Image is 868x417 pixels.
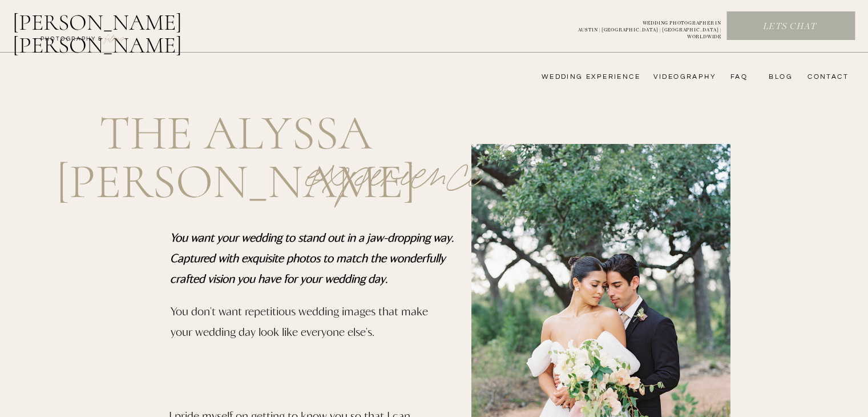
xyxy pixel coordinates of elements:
a: Lets chat [727,21,853,33]
a: wedding experience [526,73,640,82]
a: FAQ [725,73,748,82]
p: You don't want repetitious wedding images that make your wedding day look like everyone else's. [171,300,446,352]
a: bLog [765,73,793,82]
a: FILMs [94,31,136,45]
a: [PERSON_NAME] [PERSON_NAME] [13,11,241,38]
a: videography [650,73,716,82]
b: You want your wedding to stand out in a jaw-dropping way. Captured with exquisite photos to match... [170,230,454,285]
p: WEDDING PHOTOGRAPHER IN AUSTIN | [GEOGRAPHIC_DATA] | [GEOGRAPHIC_DATA] | WORLDWIDE [559,20,721,33]
a: photography & [34,35,109,49]
a: WEDDING PHOTOGRAPHER INAUSTIN | [GEOGRAPHIC_DATA] | [GEOGRAPHIC_DATA] | WORLDWIDE [559,20,721,33]
a: CONTACT [804,73,849,82]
